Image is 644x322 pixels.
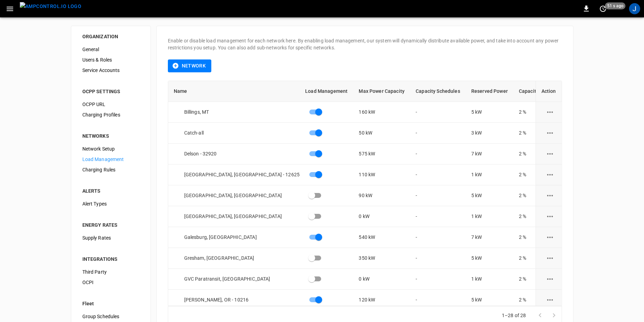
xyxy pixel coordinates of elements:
[410,164,466,185] td: -
[410,206,466,227] td: -
[82,268,139,276] span: Third Party
[541,208,559,225] button: load management options
[466,144,513,164] td: 7 kW
[77,311,145,322] div: Group Schedules
[353,164,410,185] td: 110 kW
[353,269,410,290] td: 0 kW
[82,256,139,263] div: INTEGRATIONS
[541,291,559,308] button: load management options
[77,110,145,120] div: Charging Profiles
[541,145,559,162] button: load management options
[541,187,559,204] button: load management options
[174,192,300,199] div: [GEOGRAPHIC_DATA], [GEOGRAPHIC_DATA]
[466,227,513,248] td: 7 kW
[410,248,466,269] td: -
[410,81,466,102] th: Capacity Schedules
[466,269,513,290] td: 1 kW
[353,81,410,102] th: Max Power Capacity
[513,123,560,144] td: 2 %
[77,277,145,288] div: OCPI
[82,33,139,40] div: ORGANIZATION
[82,279,139,286] span: OCPI
[82,156,139,163] span: Load Management
[77,267,145,277] div: Third Party
[410,269,466,290] td: -
[168,59,212,72] button: Network
[82,166,139,174] span: Charging Rules
[77,154,145,164] div: Load Management
[174,171,300,178] div: [GEOGRAPHIC_DATA], [GEOGRAPHIC_DATA] - 12625
[174,255,300,261] div: Gresham, [GEOGRAPHIC_DATA]
[353,290,410,311] td: 120 kW
[82,222,139,228] div: ENERGY RATES
[541,124,559,142] button: load management options
[513,102,560,123] td: 2 %
[77,144,145,154] div: Network Setup
[82,88,139,95] div: OCPP SETTINGS
[353,227,410,248] td: 540 kW
[629,3,640,14] div: profile-icon
[174,150,300,157] div: Delson - 32920
[82,200,139,208] span: Alert Types
[536,81,562,102] th: Action
[466,248,513,269] td: 5 kW
[466,102,513,123] td: 5 kW
[82,187,139,194] div: ALERTS
[82,46,139,53] span: General
[20,2,81,11] img: ampcontrol.io logo
[353,248,410,269] td: 350 kW
[168,37,562,51] p: Enable or disable load management for each network here. By enabling load management, our system ...
[513,206,560,227] td: 2 %
[174,275,300,282] div: GVC Paratransit, [GEOGRAPHIC_DATA]
[410,144,466,164] td: -
[597,3,609,14] button: set refresh interval
[353,102,410,123] td: 160 kW
[77,65,145,75] div: Service Accounts
[466,206,513,227] td: 1 kW
[513,269,560,290] td: 2 %
[82,132,139,139] div: NETWORKS
[466,185,513,206] td: 5 kW
[82,56,139,64] span: Users & Roles
[77,55,145,65] div: Users & Roles
[353,144,410,164] td: 575 kW
[174,296,300,303] div: [PERSON_NAME], OR - 10216
[466,81,513,102] th: Reserved Power
[82,313,139,320] span: Group Schedules
[174,129,300,136] div: Catch-all
[410,227,466,248] td: -
[513,81,560,102] th: Capacity Buffer
[513,290,560,311] td: 2 %
[466,123,513,144] td: 3 kW
[541,271,559,288] button: load management options
[513,164,560,185] td: 2 %
[541,104,559,121] button: load management options
[82,300,139,307] div: Fleet
[410,102,466,123] td: -
[410,185,466,206] td: -
[410,123,466,144] td: -
[82,67,139,74] span: Service Accounts
[605,2,626,9] span: 51 s ago
[77,199,145,209] div: Alert Types
[168,81,300,102] th: Name
[77,99,145,110] div: OCPP URL
[82,145,139,153] span: Network Setup
[82,101,139,108] span: OCPP URL
[513,227,560,248] td: 2 %
[513,144,560,164] td: 2 %
[77,233,145,243] div: Supply Rates
[77,44,145,55] div: General
[353,185,410,206] td: 90 kW
[300,81,353,102] th: Load Management
[82,111,139,119] span: Charging Profiles
[502,312,526,319] p: 1–28 of 28
[174,213,300,220] div: [GEOGRAPHIC_DATA], [GEOGRAPHIC_DATA]
[541,166,559,183] button: load management options
[82,234,139,242] span: Supply Rates
[466,290,513,311] td: 5 kW
[174,108,300,115] div: Billings, MT
[513,248,560,269] td: 2 %
[541,229,559,246] button: load management options
[174,234,300,241] div: Galesburg, [GEOGRAPHIC_DATA]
